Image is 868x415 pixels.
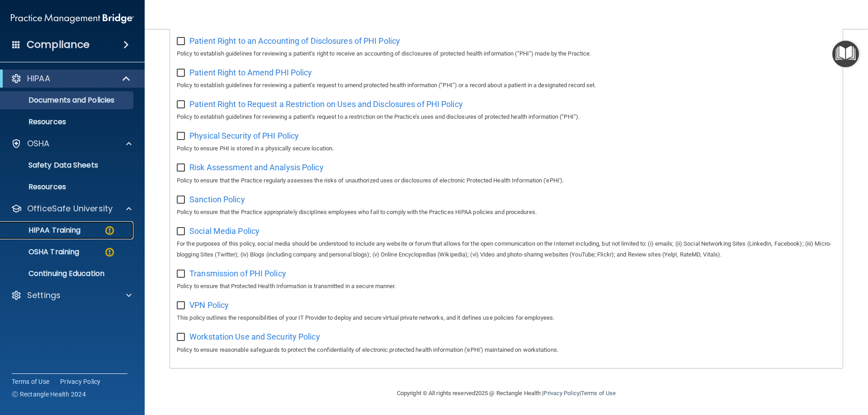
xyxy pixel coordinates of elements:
img: warning-circle.0cc9ac19.png [104,225,115,236]
a: Terms of Use [581,390,616,396]
span: Patient Right to an Accounting of Disclosures of PHI Policy [189,36,400,46]
p: Resources [6,182,129,191]
p: This policy outlines the responsibilities of your IT Provider to deploy and secure virtual privat... [177,312,836,323]
p: OSHA [27,138,50,149]
span: Ⓒ Rectangle Health 2024 [12,390,86,399]
p: OfficeSafe University [27,203,113,214]
a: Settings [11,290,132,301]
span: Patient Right to Request a Restriction on Uses and Disclosures of PHI Policy [189,99,463,109]
a: HIPAA [11,73,131,84]
p: HIPAA [27,73,50,84]
img: warning-circle.0cc9ac19.png [104,247,115,258]
p: Policy to establish guidelines for reviewing a patient’s right to receive an accounting of disclo... [177,48,836,59]
p: Policy to ensure that the Practice appropriately disciplines employees who fail to comply with th... [177,207,836,218]
p: Documents and Policies [6,96,129,105]
a: Privacy Policy [543,390,579,396]
span: Patient Right to Amend PHI Policy [189,68,312,77]
a: OfficeSafe University [11,203,132,214]
p: Policy to ensure that the Practice regularly assesses the risks of unauthorized uses or disclosur... [177,175,836,186]
p: Policy to ensure PHI is stored in a physically secure location. [177,143,836,154]
button: Open Resource Center [832,41,859,67]
p: Safety Data Sheets [6,161,129,170]
span: VPN Policy [189,300,229,310]
p: Policy to ensure that Protected Health Information is transmitted in a secure manner. [177,281,836,292]
p: HIPAA Training [6,226,80,235]
div: Copyright © All rights reserved 2025 @ Rectangle Health | | [341,379,671,408]
p: Policy to ensure reasonable safeguards to protect the confidentiality of electronic protected hea... [177,345,836,355]
p: Policy to establish guidelines for reviewing a patient’s request to amend protected health inform... [177,80,836,91]
a: Terms of Use [12,377,49,386]
p: OSHA Training [6,247,79,256]
a: OSHA [11,138,132,149]
p: Resources [6,117,129,126]
p: Settings [27,290,61,301]
a: Privacy Policy [60,377,101,386]
p: For the purposes of this policy, social media should be understood to include any website or foru... [177,238,836,260]
span: Risk Assessment and Analysis Policy [189,163,324,172]
span: Sanction Policy [189,195,245,204]
span: Workstation Use and Security Policy [189,332,320,341]
iframe: Drift Widget Chat Controller [712,351,857,387]
img: PMB logo [11,9,134,28]
span: Social Media Policy [189,226,259,236]
span: Transmission of PHI Policy [189,269,286,278]
span: Physical Security of PHI Policy [189,131,299,140]
p: Continuing Education [6,269,129,278]
h4: Compliance [27,38,90,51]
p: Policy to establish guidelines for reviewing a patient’s request to a restriction on the Practice... [177,112,836,122]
